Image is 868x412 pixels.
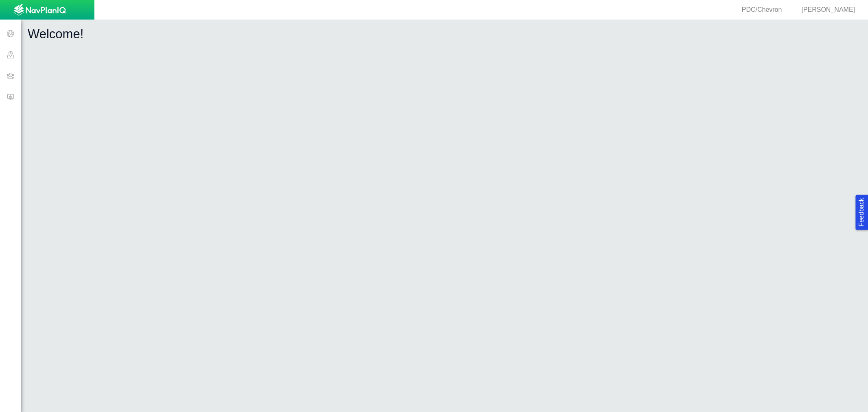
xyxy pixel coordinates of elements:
button: Feedback [855,195,868,230]
h1: Welcome! [28,26,861,42]
span: PDC/Chevron [742,6,782,13]
span: [PERSON_NAME] [801,6,855,13]
div: [PERSON_NAME] [791,5,858,15]
img: UrbanGroupSolutionsTheme$USG_Images$logo.png [13,4,66,17]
